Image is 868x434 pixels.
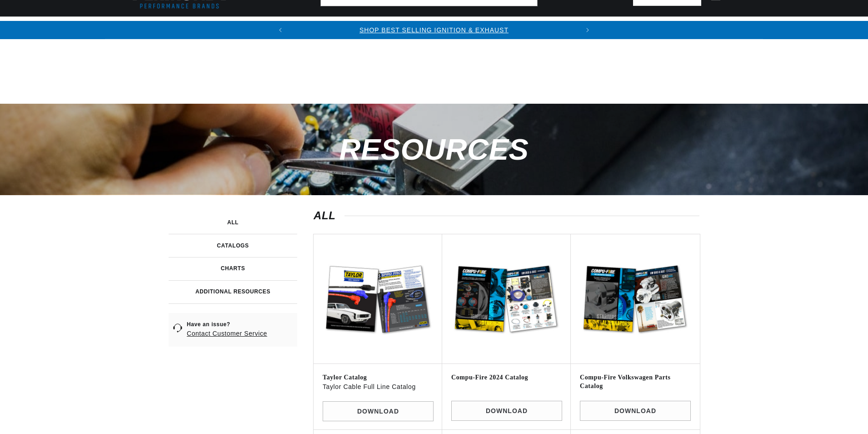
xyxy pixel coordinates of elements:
img: Compu-Fire Volkswagen Parts Catalog [580,243,691,354]
summary: Motorcycle [729,17,792,38]
img: Taylor Catalog [323,243,434,354]
a: Download [323,401,434,422]
a: Download [451,401,562,421]
slideshow-component: Translation missing: en.sections.announcements.announcement_bar [105,21,763,39]
h3: Compu-Fire Volkswagen Parts Catalog [580,373,691,391]
button: Translation missing: en.sections.announcements.previous_announcement [271,21,289,39]
div: 1 of 2 [289,25,579,35]
img: Compu-Fire 2024 Catalog [451,243,562,354]
summary: Coils & Distributors [226,17,326,38]
summary: Headers, Exhausts & Components [326,17,484,38]
summary: Ignition Conversions [128,17,226,38]
summary: Battery Products [553,17,642,38]
span: Have an issue? [187,321,267,328]
h3: Compu-Fire 2024 Catalog [451,373,562,382]
button: Translation missing: en.sections.announcements.next_announcement [579,21,597,39]
div: Announcement [289,25,579,35]
h3: Taylor Catalog [323,373,434,382]
h2: All [314,211,699,220]
summary: Spark Plug Wires [642,17,728,38]
a: Download [580,401,691,421]
a: Contact Customer Service [187,330,267,337]
summary: Engine Swaps [484,17,553,38]
span: Resources [339,133,529,166]
a: SHOP BEST SELLING IGNITION & EXHAUST [359,26,509,34]
p: Taylor Cable Full Line Catalog [323,382,434,392]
